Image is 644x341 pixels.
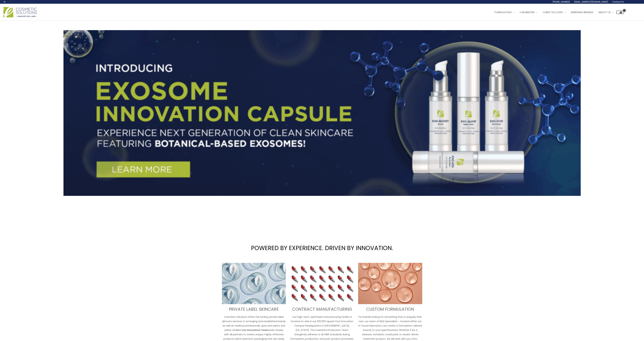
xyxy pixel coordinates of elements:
nav: Site Navigation [490,7,624,17]
h3: CUSTOM FORMULATION [358,307,422,312]
span: Capabilities [520,10,535,14]
a: Formulation [492,7,517,17]
a: Client Success [540,7,568,17]
span: Formulation [495,10,511,14]
span: [EMAIL_ADDRESS][DOMAIN_NAME] [574,0,608,3]
strong: Our Innovation Team [242,328,268,332]
img: Contract Manufacturing [290,263,354,304]
a: View Shopping Cart, empty [616,11,624,14]
a: Emerging Brands [568,7,596,17]
span: About Us [598,10,611,14]
a: Search icon link [3,1,6,3]
img: Custom Formulation [358,263,422,304]
a: About Us [596,7,616,17]
img: turnkey private label skincare [222,263,286,304]
span: Client Success [543,10,563,14]
span: Emerging Brands [571,10,593,14]
img: Cosmetic Solutions Logo [3,7,37,17]
a: Capabilities [517,7,540,17]
span: [PHONE_NUMBER] [553,0,570,3]
h3: PRIVATE LABEL SKINCARE [222,307,286,312]
h3: CONTRACT MANUFACTURING [290,307,354,312]
span: Contact Us [612,0,624,3]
